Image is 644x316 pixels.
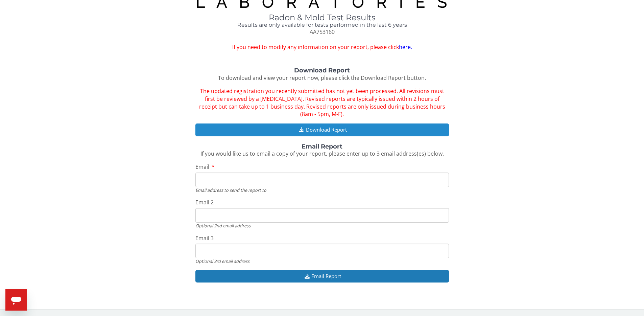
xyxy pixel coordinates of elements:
[195,234,214,242] span: Email 3
[218,74,426,82] span: To download and view your report now, please click the Download Report button.
[5,289,27,311] iframe: Button to launch messaging window
[294,67,350,74] strong: Download Report
[195,199,214,206] span: Email 2
[195,187,449,193] div: Email address to send the report to
[199,87,445,118] span: The updated registration you recently submitted has not yet been processed. All revisions must fi...
[195,258,449,264] div: Optional 3rd email address
[200,150,444,157] span: If you would like us to email a copy of your report, please enter up to 3 email address(es) below.
[195,270,449,283] button: Email Report
[195,13,449,22] h1: Radon & Mold Test Results
[310,28,335,36] span: AA753160
[195,223,449,229] div: Optional 2nd email address
[399,43,412,51] a: here.
[195,163,209,171] span: Email
[195,43,449,51] span: If you need to modify any information on your report, please click
[195,123,449,136] button: Download Report
[195,22,449,28] h4: Results are only available for tests performed in the last 6 years
[302,143,342,150] strong: Email Report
